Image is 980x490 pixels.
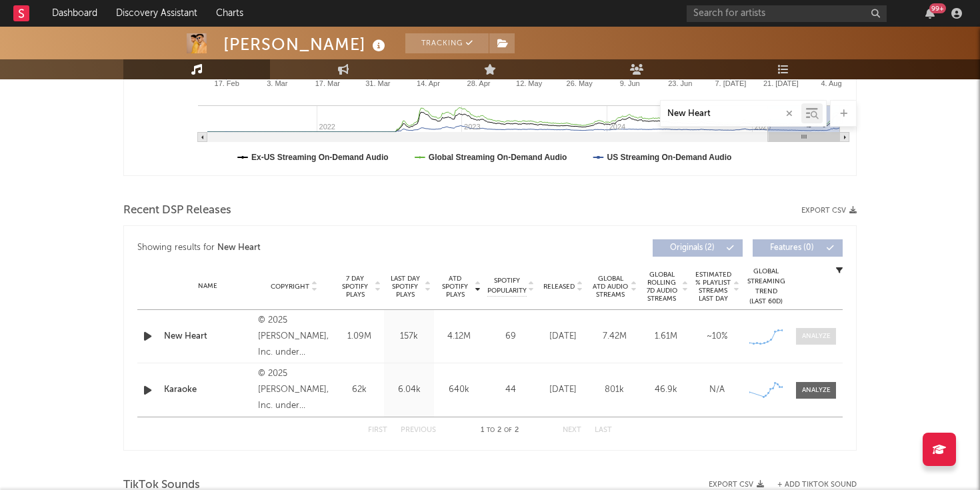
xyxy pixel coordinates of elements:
[417,79,440,87] text: 14. Apr
[437,383,481,397] div: 640k
[563,427,581,434] button: Next
[487,427,495,433] span: to
[337,330,381,343] div: 1.09M
[764,481,857,489] button: + Add TikTok Sound
[668,79,692,87] text: 23. Jun
[271,283,309,291] span: Copyright
[387,330,431,343] div: 157k
[695,330,739,343] div: ~ 10 %
[516,79,543,87] text: 12. May
[643,383,688,397] div: 46.9k
[215,79,239,87] text: 17. Feb
[164,330,251,343] a: New Heart
[709,481,764,489] button: Export CSV
[801,207,857,215] button: Export CSV
[661,244,723,252] span: Originals ( 2 )
[467,79,491,87] text: 28. Apr
[643,271,680,303] span: Global Rolling 7D Audio Streams
[592,275,629,299] span: Global ATD Audio Streams
[365,79,391,87] text: 31. Mar
[137,239,490,257] div: Showing results for
[777,481,857,489] button: + Add TikTok Sound
[541,330,585,343] div: [DATE]
[763,79,799,87] text: 21. [DATE]
[607,153,731,162] text: US Streaming On-Demand Audio
[123,203,231,219] span: Recent DSP Releases
[487,330,534,343] div: 69
[405,33,489,53] button: Tracking
[164,383,251,397] a: Karaoke
[715,79,746,87] text: 7. [DATE]
[258,313,331,361] div: © 2025 [PERSON_NAME], Inc. under exclusive license to Warner Music Canada Co./Warner Records Inc.
[504,427,512,433] span: of
[592,383,637,397] div: 801k
[761,244,823,252] span: Features ( 0 )
[592,330,637,343] div: 7.42M
[217,240,261,256] div: New Heart
[487,276,527,296] span: Spotify Popularity
[567,79,593,87] text: 26. May
[929,3,946,13] div: 99 +
[164,281,251,291] div: Name
[368,427,387,434] button: First
[620,79,640,87] text: 9. Jun
[746,267,786,307] div: Global Streaming Trend (Last 60D)
[315,79,341,87] text: 17. Mar
[543,283,575,291] span: Released
[463,423,536,439] div: 1 2 2
[337,275,373,299] span: 7 Day Spotify Plays
[267,79,288,87] text: 3. Mar
[387,383,431,397] div: 6.04k
[595,427,612,434] button: Last
[401,427,436,434] button: Previous
[429,153,567,162] text: Global Streaming On-Demand Audio
[258,366,331,414] div: © 2025 [PERSON_NAME], Inc. under exclusive license to Warner Music Canada Co./Warner Records Inc.
[753,239,843,257] button: Features(0)
[223,33,389,55] div: [PERSON_NAME]
[695,271,731,303] span: Estimated % Playlist Streams Last Day
[437,330,481,343] div: 4.12M
[643,330,688,343] div: 1.61M
[695,383,739,397] div: N/A
[653,239,743,257] button: Originals(2)
[541,383,585,397] div: [DATE]
[925,8,935,19] button: 99+
[687,5,887,22] input: Search for artists
[337,383,381,397] div: 62k
[821,79,841,87] text: 4. Aug
[437,275,473,299] span: ATD Spotify Plays
[387,275,423,299] span: Last Day Spotify Plays
[661,109,801,119] input: Search by song name or URL
[251,153,389,162] text: Ex-US Streaming On-Demand Audio
[487,383,534,397] div: 44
